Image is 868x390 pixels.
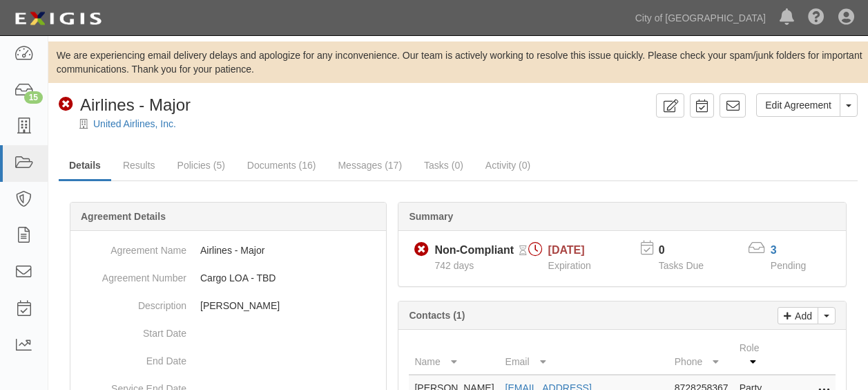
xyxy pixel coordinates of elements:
dt: Description [76,292,186,313]
dt: End Date [76,347,186,368]
b: Agreement Details [81,211,166,222]
div: Non-Compliant [434,243,514,259]
div: 15 [24,91,43,104]
dd: Airlines - Major [76,236,380,264]
th: Role [734,335,780,375]
dt: Start Date [76,319,186,340]
a: Edit Agreement [756,93,840,117]
a: Messages (17) [327,151,412,179]
p: 0 [659,243,721,259]
dt: Agreement Number [76,264,186,285]
span: Pending [771,260,806,271]
dt: Agreement Name [76,236,186,257]
i: Non-Compliant [59,98,73,112]
div: Airlines - Major [59,93,191,117]
a: Documents (16) [237,151,327,179]
a: Details [59,151,111,181]
p: Add [791,308,812,324]
span: Since 08/01/2023 [434,260,474,271]
span: Expiration [548,260,591,271]
a: Policies (5) [167,151,235,179]
a: Add [778,307,818,324]
a: City of [GEOGRAPHIC_DATA] [628,4,773,32]
span: [DATE] [548,244,585,256]
a: United Airlines, Inc. [93,118,176,129]
a: Tasks (0) [414,151,474,179]
i: Non-Compliant [414,243,429,257]
a: Results [113,151,166,179]
img: logo-5460c22ac91f19d4615b14bd174203de0afe785f0fc80cf4dbbc73dc1793850b.png [10,6,106,31]
b: Summary [409,211,453,222]
b: Contacts (1) [409,310,465,321]
dd: Cargo LOA - TBD [76,264,380,292]
a: 3 [771,244,777,256]
span: Tasks Due [659,260,704,271]
th: Email [500,335,669,375]
a: Activity (0) [475,151,541,179]
i: Help Center - Complianz [808,10,824,26]
span: Airlines - Major [80,95,191,114]
i: Pending Review [519,246,527,256]
p: [PERSON_NAME] [200,299,380,313]
th: Phone [669,335,734,375]
div: We are experiencing email delivery delays and apologize for any inconvenience. Our team is active... [48,48,868,76]
th: Name [409,335,499,375]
